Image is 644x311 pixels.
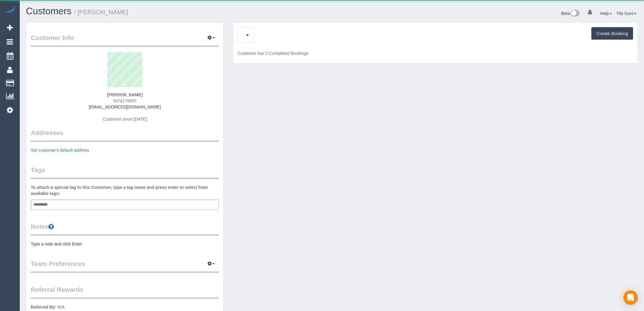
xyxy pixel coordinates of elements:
button: Create Booking [591,27,633,40]
label: To attach a special tag to this Customer, type a tag name and press enter or select from availabl... [31,184,219,196]
legend: Customer Info [31,33,219,47]
pre: Type a note and click Enter [31,241,219,247]
small: / [PERSON_NAME] [74,9,128,16]
strong: [PERSON_NAME] [107,92,142,97]
legend: Notes [31,222,219,236]
img: New interface [570,10,580,18]
label: Referred By: [31,304,56,310]
legend: Referral Rewards [31,285,219,299]
span: 0474178697 [113,98,137,103]
p: Customer has 0 Completed Bookings [238,50,633,56]
a: Tifa Guni [616,11,636,16]
a: Customers [26,6,72,16]
a: Beta [561,11,580,16]
legend: Team Preferences [31,259,219,273]
a: N/A [58,305,65,309]
span: Customer since [DATE] [103,117,147,122]
a: Set customer's default address [31,148,89,153]
div: Open Intercom Messenger [623,290,638,305]
a: Help [600,11,612,16]
a: [EMAIL_ADDRESS][DOMAIN_NAME] [89,104,161,109]
legend: Tags [31,165,219,179]
img: Automaid Logo [4,6,16,15]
